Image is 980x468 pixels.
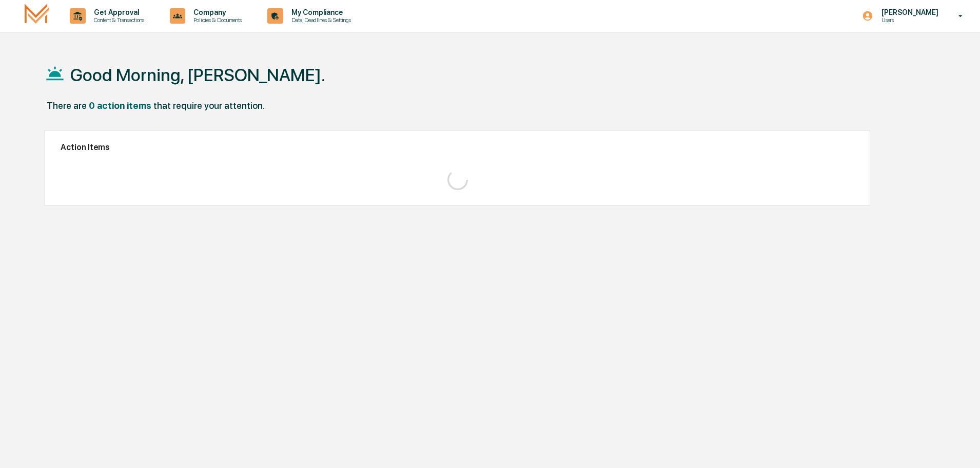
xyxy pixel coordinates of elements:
[61,142,854,152] h2: Action Items
[86,8,149,16] p: Get Approval
[873,8,944,16] p: [PERSON_NAME]
[86,16,149,24] p: Content & Transactions
[283,8,356,16] p: My Compliance
[47,100,87,111] div: There are
[283,16,356,24] p: Data, Deadlines & Settings
[873,16,944,24] p: Users
[185,8,247,16] p: Company
[89,100,151,111] div: 0 action items
[153,100,265,111] div: that require your attention.
[185,16,247,24] p: Policies & Documents
[70,65,325,85] h1: Good Morning, [PERSON_NAME].
[25,4,49,28] img: logo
